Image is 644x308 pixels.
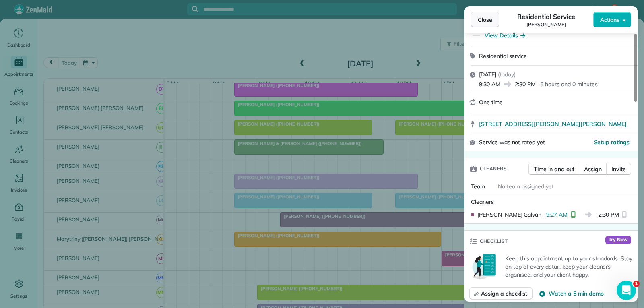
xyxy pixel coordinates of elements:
[480,237,508,245] span: Checklist
[478,16,492,24] span: Close
[633,281,640,287] span: 1
[471,12,499,27] button: Close
[480,165,507,173] span: Cleaners
[479,71,496,78] span: [DATE]
[611,165,626,173] span: Invite
[471,198,494,205] span: Cleaners
[617,281,636,300] iframe: Intercom live chat
[477,211,541,219] span: [PERSON_NAME] Galvan
[479,138,545,147] span: Service was not rated yet
[479,80,500,88] span: 9:30 AM
[600,16,619,24] span: Actions
[584,165,602,173] span: Assign
[505,254,633,279] p: Keep this appointment up to your standards. Stay on top of every detail, keep your cleaners organ...
[485,31,525,39] button: View Details
[479,120,633,128] a: [STREET_ADDRESS][PERSON_NAME][PERSON_NAME]
[549,289,603,298] span: Watch a 5 min demo
[471,183,485,190] span: Team
[526,21,566,28] span: [PERSON_NAME]
[540,80,597,88] p: 5 hours and 0 minutes
[539,289,603,298] button: Watch a 5 min demo
[498,71,516,78] span: ( today )
[498,183,554,190] span: No team assigned yet
[479,99,503,106] span: One time
[579,163,607,175] button: Assign
[479,120,627,128] span: [STREET_ADDRESS][PERSON_NAME][PERSON_NAME]
[528,163,580,175] button: Time in and out
[469,287,533,300] button: Assign a checklist
[598,211,619,219] span: 2:30 PM
[534,165,574,173] span: Time in and out
[606,163,631,175] button: Invite
[605,236,631,244] span: Try Now
[594,138,630,146] span: Setup ratings
[517,12,575,21] span: Residential Service
[594,138,630,146] button: Setup ratings
[481,289,527,298] span: Assign a checklist
[546,211,568,219] span: 9:27 AM
[515,80,536,88] span: 2:30 PM
[479,52,527,60] span: Residential service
